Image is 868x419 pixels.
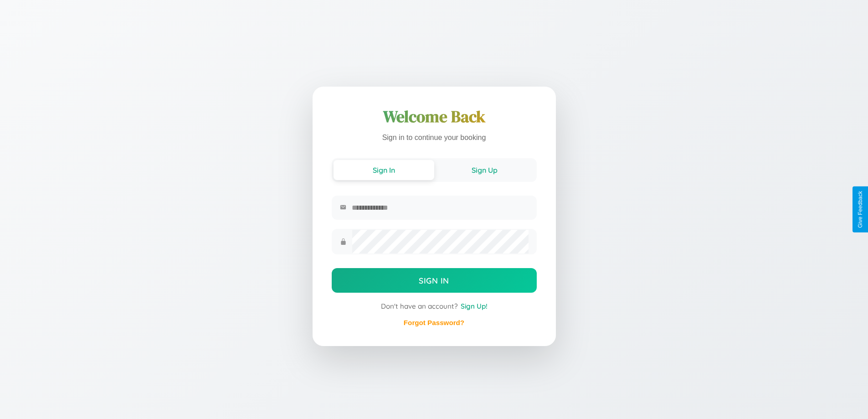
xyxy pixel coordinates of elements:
p: Sign in to continue your booking [332,131,537,145]
h1: Welcome Back [332,106,537,128]
span: Sign Up! [461,302,488,310]
button: Sign In [332,268,537,293]
button: Sign Up [434,160,535,180]
a: Forgot Password? [404,319,464,326]
button: Sign In [334,160,434,180]
div: Give Feedback [857,191,863,228]
div: Don't have an account? [332,302,537,310]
